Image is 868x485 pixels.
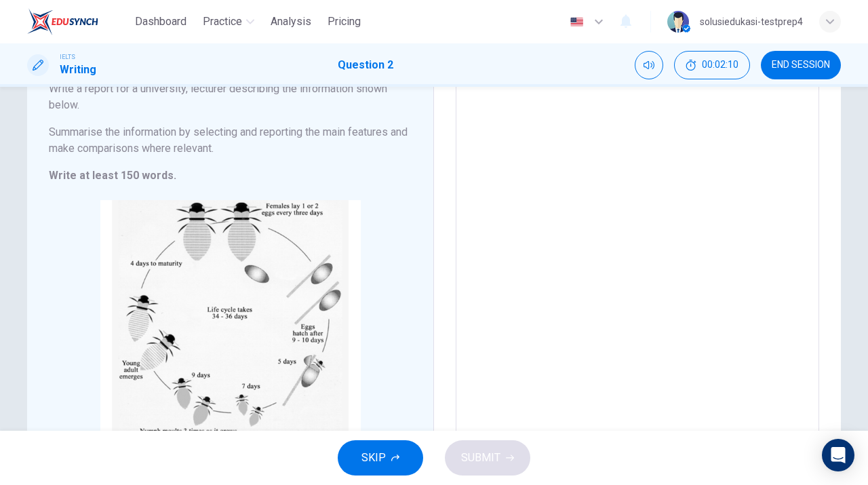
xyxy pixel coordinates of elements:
[265,9,317,34] button: Analysis
[27,8,98,35] img: EduSynch logo
[667,11,689,33] img: Profile picture
[328,14,361,30] span: Pricing
[27,8,130,35] a: EduSynch logo
[674,51,750,79] div: Hide
[761,51,841,79] button: END SESSION
[700,14,803,30] div: solusiedukasi-testprep4
[60,52,75,62] span: IELTS
[338,57,393,73] h1: Question 2
[49,169,176,182] strong: Write at least 150 words.
[197,9,260,34] button: Practice
[203,14,242,30] span: Practice
[635,51,663,79] div: Mute
[49,124,412,157] h6: Summarise the information by selecting and reporting the main features and make comparisons where...
[702,60,738,71] span: 00:02:10
[361,448,386,467] span: SKIP
[49,81,412,113] h6: Write a report for a university, lecturer describing the information shown below.
[822,439,854,471] div: Open Intercom Messenger
[674,51,750,79] button: 00:02:10
[338,440,423,476] button: SKIP
[772,60,830,71] span: END SESSION
[130,9,192,34] button: Dashboard
[322,9,366,34] button: Pricing
[271,14,311,30] span: Analysis
[135,14,186,30] span: Dashboard
[60,62,96,78] h1: Writing
[568,17,585,27] img: en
